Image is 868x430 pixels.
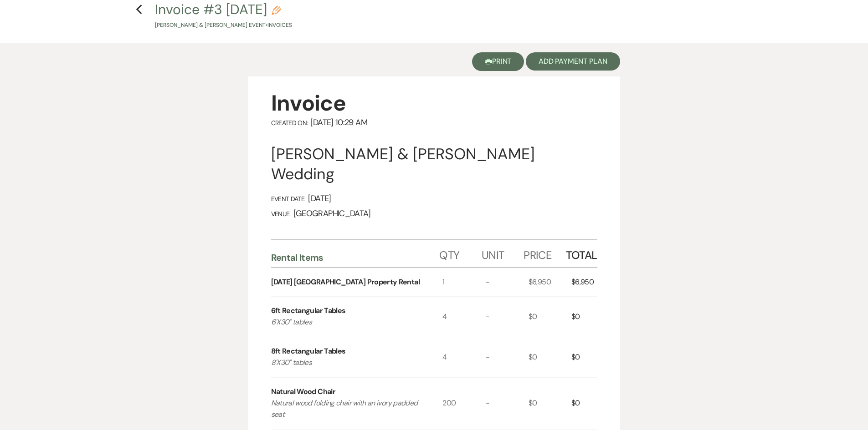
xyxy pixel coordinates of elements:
div: $0 [571,297,597,337]
div: - [486,337,529,377]
div: [DATE] [GEOGRAPHIC_DATA] Property Rental [271,277,420,288]
button: Print [472,52,524,71]
div: 4 [442,297,485,337]
div: [DATE] [271,193,597,204]
div: $0 [571,337,597,377]
div: - [486,268,529,296]
div: $0 [571,378,597,429]
p: 6'X30" tables [271,316,426,328]
div: 1 [442,268,485,296]
div: [PERSON_NAME] & [PERSON_NAME] Wedding [271,144,597,184]
div: Natural Wood Chair [271,386,335,397]
div: Price [524,240,565,267]
div: 200 [442,378,485,429]
button: Invoice #3 [DATE][PERSON_NAME] & [PERSON_NAME] Event•Invoices [155,3,292,30]
div: Unit [482,240,524,267]
div: $0 [529,378,571,429]
p: 8'X30" tables [271,357,426,369]
span: Event Date: [271,195,306,203]
div: - [486,378,529,429]
span: Created On: [271,119,308,127]
div: Qty [439,240,481,267]
button: Add Payment Plan [526,52,620,71]
div: $6,950 [571,268,597,296]
div: $0 [529,337,571,377]
div: 4 [442,337,485,377]
div: [DATE] 10:29 AM [271,117,597,128]
div: [GEOGRAPHIC_DATA] [271,208,597,219]
div: Total [566,240,597,267]
div: 8ft Rectangular Tables [271,346,346,357]
span: Venue: [271,210,291,218]
p: [PERSON_NAME] & [PERSON_NAME] Event • Invoices [155,21,292,30]
div: $6,950 [529,268,571,296]
div: Rental Items [271,252,440,263]
p: Natural wood folding chair with an ivory padded seat [271,397,426,420]
div: - [486,297,529,337]
div: Invoice [271,89,597,117]
div: 6ft Rectangular Tables [271,305,346,316]
div: $0 [529,297,571,337]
